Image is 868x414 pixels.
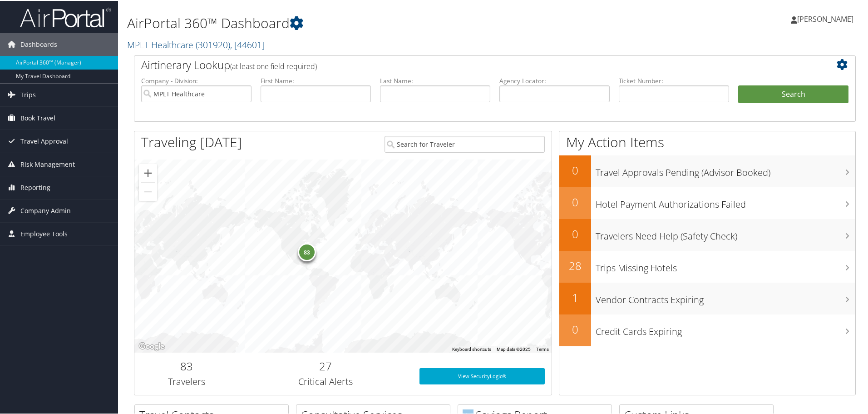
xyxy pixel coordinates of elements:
[20,6,111,27] img: airportal-logo.png
[230,60,317,70] span: (at least one field required)
[559,162,591,177] h2: 0
[127,13,617,32] h1: AirPortal 360™ Dashboard
[559,194,591,209] h2: 0
[596,256,855,274] h3: Trips Missing Hotels
[791,5,863,32] a: [PERSON_NAME]
[738,85,848,103] button: Search
[20,129,68,152] span: Travel Approval
[797,13,853,23] span: [PERSON_NAME]
[20,222,68,244] span: Employee Tools
[559,257,591,273] h2: 28
[127,38,265,50] a: MPLT Healthcare
[141,132,242,151] h1: Traveling [DATE]
[559,321,591,336] h2: 0
[141,56,789,72] h2: Airtinerary Lookup
[559,289,591,304] h2: 1
[246,358,406,373] h2: 27
[20,83,36,105] span: Trips
[596,193,855,210] h3: Hotel Payment Authorizations Failed
[196,38,230,50] span: ( 301920 )
[559,250,855,282] a: 28Trips Missing Hotels
[137,340,167,352] img: Google
[20,32,57,55] span: Dashboards
[619,75,729,85] label: Ticket Number:
[596,161,855,178] h3: Travel Approvals Pending (Advisor Booked)
[559,155,855,186] a: 0Travel Approvals Pending (Advisor Booked)
[497,346,531,351] span: Map data ©2025
[246,374,406,387] h3: Critical Alerts
[298,242,316,260] div: 83
[141,374,232,387] h3: Travelers
[137,340,167,352] a: Open this area in Google Maps (opens a new window)
[380,75,490,85] label: Last Name:
[385,135,545,152] input: Search for Traveler
[559,186,855,218] a: 0Hotel Payment Authorizations Failed
[559,314,855,345] a: 0Credit Cards Expiring
[139,182,157,200] button: Zoom out
[596,224,855,242] h3: Travelers Need Help (Safety Check)
[261,75,371,85] label: First Name:
[20,106,55,129] span: Book Travel
[559,132,855,151] h1: My Action Items
[20,152,75,175] span: Risk Management
[596,320,855,337] h3: Credit Cards Expiring
[419,367,545,384] a: View SecurityLogic®
[536,346,549,351] a: Terms (opens in new tab)
[559,282,855,314] a: 1Vendor Contracts Expiring
[20,199,71,221] span: Company Admin
[596,288,855,305] h3: Vendor Contracts Expiring
[230,38,265,50] span: , [ 44601 ]
[20,175,50,198] span: Reporting
[499,75,610,85] label: Agency Locator:
[139,163,157,181] button: Zoom in
[559,225,591,241] h2: 0
[452,345,491,352] button: Keyboard shortcuts
[141,75,252,85] label: Company - Division:
[559,218,855,250] a: 0Travelers Need Help (Safety Check)
[141,358,232,373] h2: 83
